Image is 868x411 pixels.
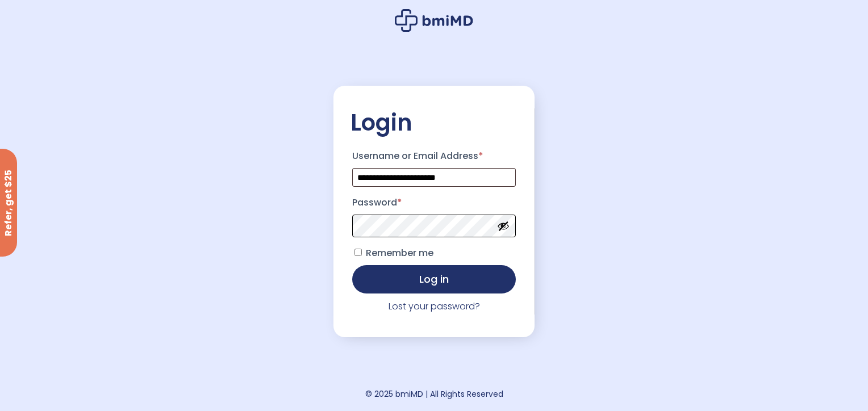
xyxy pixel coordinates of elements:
[365,386,503,402] div: © 2025 bmiMD | All Rights Reserved
[354,249,362,256] input: Remember me
[352,147,516,165] label: Username or Email Address
[497,220,510,232] button: Show password
[366,246,433,259] span: Remember me
[352,194,516,212] label: Password
[350,108,518,137] h2: Login
[352,265,516,293] button: Log in
[389,300,480,313] a: Lost your password?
